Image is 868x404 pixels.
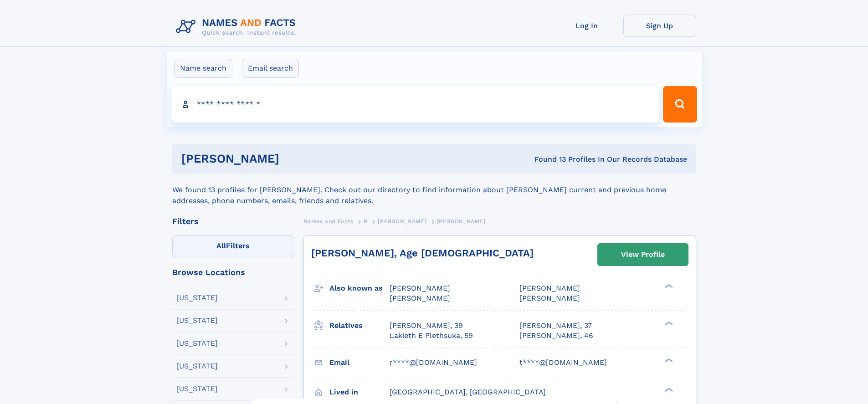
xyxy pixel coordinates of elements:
[364,218,368,225] span: R
[172,235,294,257] label: Filters
[519,321,592,331] a: [PERSON_NAME], 37
[390,284,450,292] span: [PERSON_NAME]
[378,218,426,225] span: [PERSON_NAME]
[390,388,546,396] span: [GEOGRAPHIC_DATA], [GEOGRAPHIC_DATA]
[172,217,294,225] div: Filters
[329,384,390,400] h3: Lived in
[663,357,673,363] div: ❯
[623,15,696,37] a: Sign Up
[550,15,623,37] a: Log In
[390,331,473,341] a: Lakieth E Plethsuka, 59
[176,385,218,393] div: [US_STATE]
[242,59,299,78] label: Email search
[329,355,390,370] h3: Email
[364,215,368,227] a: R
[621,244,665,265] div: View Profile
[390,294,450,302] span: [PERSON_NAME]
[663,387,673,393] div: ❯
[663,86,697,123] button: Search Button
[176,317,218,324] div: [US_STATE]
[519,284,580,292] span: [PERSON_NAME]
[437,218,486,225] span: [PERSON_NAME]
[172,268,294,276] div: Browse Locations
[171,86,659,123] input: search input
[519,331,593,341] a: [PERSON_NAME], 46
[181,153,407,164] h1: [PERSON_NAME]
[172,174,696,206] div: We found 13 profiles for [PERSON_NAME]. Check out our directory to find information about [PERSON...
[329,318,390,333] h3: Relatives
[216,241,226,250] span: All
[663,283,673,289] div: ❯
[598,244,688,266] a: View Profile
[663,320,673,326] div: ❯
[407,154,687,164] div: Found 13 Profiles In Our Records Database
[378,215,426,227] a: [PERSON_NAME]
[176,340,218,347] div: [US_STATE]
[311,247,534,259] a: [PERSON_NAME], Age [DEMOGRAPHIC_DATA]
[390,321,463,331] a: [PERSON_NAME], 39
[329,281,390,296] h3: Also known as
[519,294,580,302] span: [PERSON_NAME]
[174,59,232,78] label: Name search
[176,363,218,370] div: [US_STATE]
[303,215,354,227] a: Names and Facts
[176,294,218,302] div: [US_STATE]
[172,15,303,39] img: Logo Names and Facts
